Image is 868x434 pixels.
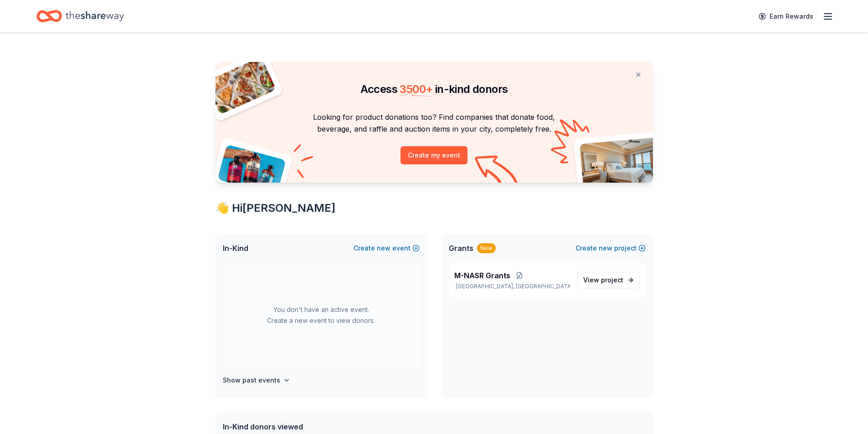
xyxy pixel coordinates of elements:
[575,243,646,254] button: Createnewproject
[753,8,819,25] a: Earn Rewards
[216,201,653,215] div: 👋 Hi [PERSON_NAME]
[400,82,432,96] span: 3500 +
[205,56,276,115] img: Pizza
[454,270,510,281] span: M-NASR Grants
[577,272,640,288] a: View project
[223,243,248,254] span: In-Kind
[475,155,520,189] img: Curvy arrow
[599,243,612,254] span: new
[36,5,124,27] a: Home
[449,243,473,254] span: Grants
[601,276,623,284] span: project
[360,82,508,96] span: Access in-kind donors
[223,375,280,386] h4: Show past events
[401,146,467,164] button: Create my event
[354,243,420,254] button: Createnewevent
[223,263,420,368] div: You don't have an active event. Create a new event to view donors.
[477,243,496,253] div: New
[226,111,642,135] p: Looking for product donations too? Find companies that donate food, beverage, and raffle and auct...
[583,275,623,286] span: View
[454,283,570,290] p: [GEOGRAPHIC_DATA], [GEOGRAPHIC_DATA]
[223,375,290,386] button: Show past events
[377,243,390,254] span: new
[223,421,446,432] div: In-Kind donors viewed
